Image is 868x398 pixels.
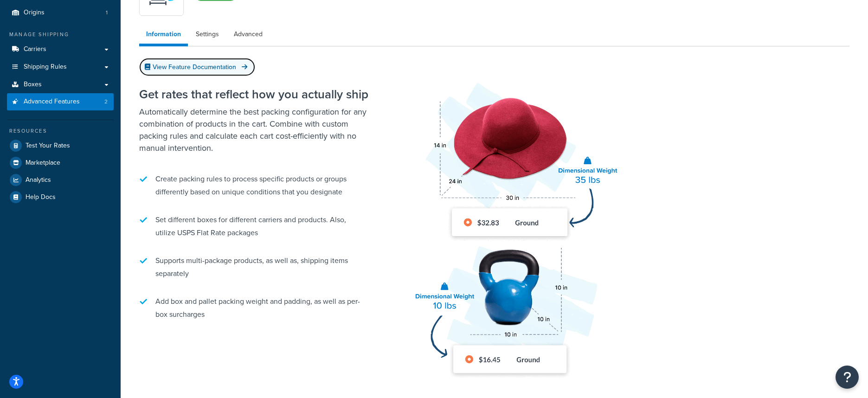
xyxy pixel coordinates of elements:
a: Help Docs [7,189,114,205]
h2: Get rates that reflect how you actually ship [139,88,371,101]
button: Open Resource Center [836,366,859,389]
a: Information [139,25,188,46]
li: Create packing rules to process specific products or groups differently based on unique condition... [139,168,371,203]
span: Boxes [24,81,42,89]
a: Origins1 [7,4,114,21]
p: Automatically determine the best packing configuration for any combination of products in the car... [139,106,371,154]
span: Marketplace [26,159,60,167]
a: Boxes [7,76,114,93]
span: Shipping Rules [24,63,67,71]
a: Carriers [7,41,114,58]
span: Carriers [24,45,46,53]
img: Dimensional Shipping [399,60,622,394]
span: 1 [106,9,108,17]
a: Test Your Rates [7,137,114,154]
li: Add box and pallet packing weight and padding, as well as per-box surcharges [139,290,371,326]
span: Help Docs [26,193,56,201]
span: 2 [104,98,108,106]
li: Advanced Features [7,93,114,110]
a: View Feature Documentation [139,58,255,76]
div: Manage Shipping [7,31,114,39]
a: Advanced [227,25,270,44]
span: Origins [24,9,45,17]
div: Resources [7,127,114,135]
span: Test Your Rates [26,142,70,150]
li: Set different boxes for different carriers and products. Also, utilize USPS Flat Rate packages [139,209,371,244]
a: Analytics [7,172,114,188]
li: Supports multi-package products, as well as, shipping items separately [139,250,371,285]
span: Advanced Features [24,98,80,106]
a: Shipping Rules [7,58,114,76]
a: Advanced Features2 [7,93,114,110]
a: Marketplace [7,154,114,171]
li: Origins [7,4,114,21]
a: Settings [189,25,226,44]
span: Analytics [26,176,51,184]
